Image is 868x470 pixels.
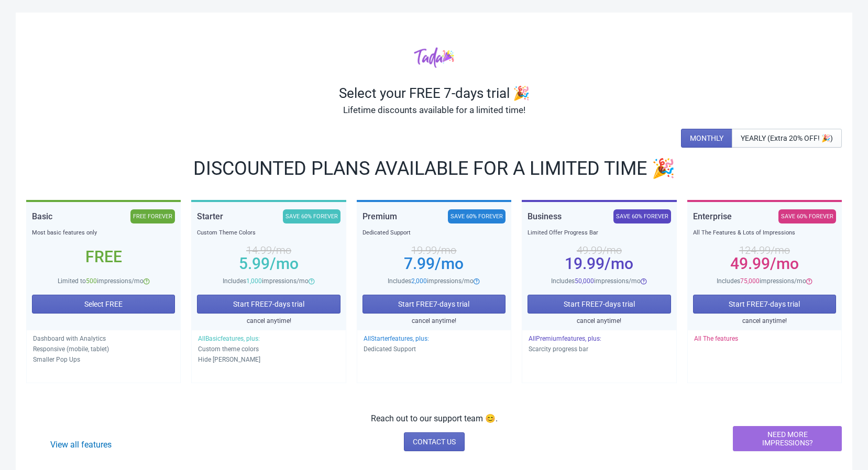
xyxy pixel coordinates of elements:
[564,300,635,308] span: Start FREE 7 -days trial
[197,246,340,254] div: 14.99 /mo
[742,430,833,447] span: NEED MORE IMPRESSIONS?
[26,85,842,102] div: Select your FREE 7-days trial 🎉
[414,47,454,68] img: tadacolor.png
[388,277,474,285] span: Includes impressions/mo
[693,228,836,238] div: All The Features & Lots of Impressions
[32,295,175,314] button: Select FREE
[362,316,506,326] div: cancel anytime!
[528,260,671,268] div: 19.99
[371,412,498,425] p: Reach out to our support team 😊.
[729,300,800,308] span: Start FREE 7 -days trial
[448,209,506,223] div: SAVE 60% FOREVER
[528,316,671,326] div: cancel anytime!
[398,300,469,308] span: Start FREE 7 -days trial
[50,440,112,450] a: View all features
[605,254,633,273] span: /mo
[223,277,309,285] span: Includes impressions/mo
[690,134,723,142] span: MONTHLY
[693,316,836,326] div: cancel anytime!
[197,295,340,314] button: Start FREE7-days trial
[693,295,836,314] button: Start FREE7-days trial
[411,277,427,285] span: 2,000
[362,209,397,223] div: Premium
[364,344,504,354] p: Dedicated Support
[778,209,836,223] div: SAVE 60% FOREVER
[740,277,760,285] span: 75,000
[693,209,732,223] div: Enterprise
[529,344,669,354] p: Scarcity progress bar
[32,253,175,261] div: Free
[197,209,223,223] div: Starter
[26,102,842,118] div: Lifetime discounts available for a limited time!
[33,344,174,354] p: Responsive (mobile, tablet)
[197,260,340,268] div: 5.99
[362,295,506,314] button: Start FREE7-days trial
[33,333,174,344] p: Dashboard with Analytics
[246,277,262,285] span: 1,000
[681,129,732,148] button: MONTHLY
[33,354,174,365] p: Smaller Pop Ups
[551,277,641,285] span: Includes impressions/mo
[32,276,175,286] div: Limited to impressions/mo
[364,335,429,342] span: All Starter features, plus:
[197,316,340,326] div: cancel anytime!
[233,300,304,308] span: Start FREE 7 -days trial
[362,228,506,238] div: Dedicated Support
[270,254,299,273] span: /mo
[32,209,52,223] div: Basic
[613,209,671,223] div: SAVE 60% FOREVER
[404,432,465,451] a: CONTACT US
[528,295,671,314] button: Start FREE7-days trial
[32,228,175,238] div: Most basic features only
[529,335,601,342] span: All Premium features, plus:
[717,277,806,285] span: Includes impressions/mo
[362,260,506,268] div: 7.99
[575,277,594,285] span: 50,000
[694,335,738,342] span: All The features
[528,228,671,238] div: Limited Offer Progress Bar
[362,246,506,254] div: 19.99 /mo
[198,344,339,354] p: Custom theme colors
[197,228,340,238] div: Custom Theme Colors
[198,354,339,365] p: Hide [PERSON_NAME]
[435,254,464,273] span: /mo
[130,209,175,223] div: FREE FOREVER
[733,426,842,451] button: NEED MORE IMPRESSIONS?
[528,209,562,223] div: Business
[413,438,456,446] span: CONTACT US
[693,246,836,254] div: 124.99 /mo
[528,246,671,254] div: 49.99 /mo
[86,277,97,285] span: 500
[741,134,833,142] span: YEARLY (Extra 20% OFF! 🎉)
[693,260,836,268] div: 49.99
[198,335,260,342] span: All Basic features, plus:
[283,209,340,223] div: SAVE 60% FOREVER
[26,160,842,177] div: DISCOUNTED PLANS AVAILABLE FOR A LIMITED TIME 🎉
[770,254,799,273] span: /mo
[732,129,842,148] button: YEARLY (Extra 20% OFF! 🎉)
[84,300,123,308] span: Select FREE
